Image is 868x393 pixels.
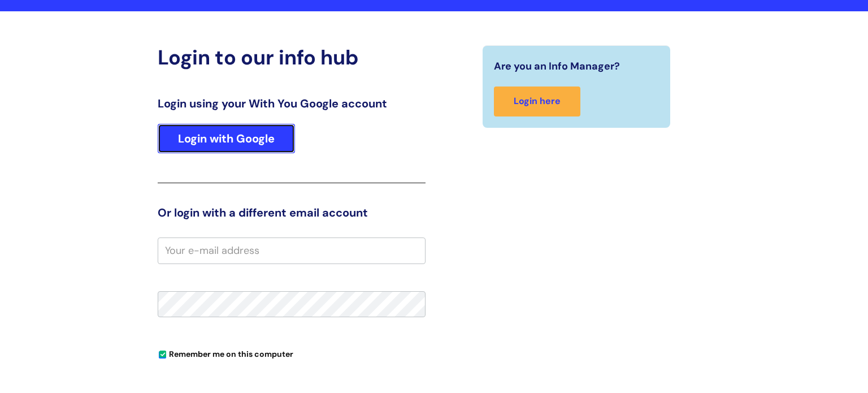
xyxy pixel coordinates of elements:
input: Remember me on this computer [159,351,166,359]
input: Your e-mail address [158,237,426,264]
a: Login with Google [158,124,295,153]
label: Remember me on this computer [158,347,293,359]
div: You can uncheck this option if you're logging in from a shared device [158,344,426,362]
h3: Login using your With You Google account [158,97,426,110]
span: Are you an Info Manager? [494,57,620,75]
h2: Login to our info hub [158,45,426,70]
h3: Or login with a different email account [158,206,426,219]
a: Login here [494,87,580,116]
